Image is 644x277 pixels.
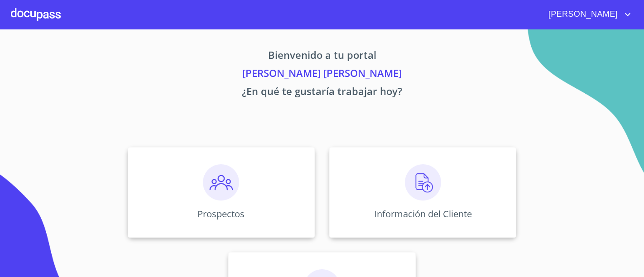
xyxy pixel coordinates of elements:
p: Prospectos [197,208,245,220]
p: Información del Cliente [374,208,472,220]
img: carga.png [405,164,441,201]
p: Bienvenido a tu portal [43,48,601,66]
span: [PERSON_NAME] [542,7,622,22]
p: [PERSON_NAME] [PERSON_NAME] [43,66,601,84]
img: prospectos.png [203,164,239,201]
p: ¿En qué te gustaría trabajar hoy? [43,84,601,102]
button: account of current user [542,7,633,22]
